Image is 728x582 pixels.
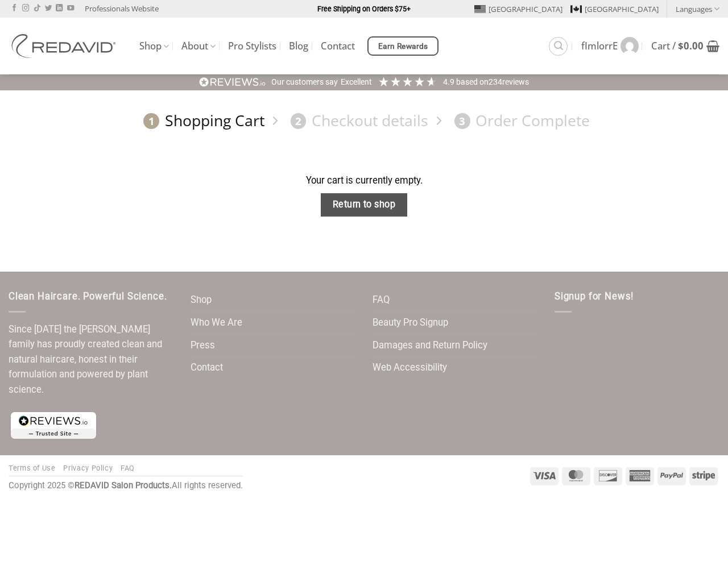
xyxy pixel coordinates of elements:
[367,36,439,56] a: Earn Rewards
[9,102,719,139] nav: Checkout steps
[9,322,173,398] p: Since [DATE] the [PERSON_NAME] family has proudly created clean and natural haircare, honest in t...
[373,312,448,334] a: Beauty Pro Signup
[651,41,704,51] span: Cart /
[289,36,308,56] a: Blog
[456,77,489,86] span: Based on
[555,291,634,302] span: Signup for News!
[378,76,437,88] div: 4.91 Stars
[143,113,159,129] span: 1
[9,173,719,189] div: Your cart is currently empty.
[271,77,338,88] div: Our customers say
[317,5,411,13] strong: Free Shipping on Orders $75+
[138,111,264,131] a: 1Shopping Cart
[45,5,52,13] a: Follow on Twitter
[549,37,568,56] a: Search
[75,480,172,490] strong: REDAVID Salon Products.
[285,111,428,131] a: 2Checkout details
[321,193,407,217] a: Return to shop
[9,479,243,493] div: Copyright 2025 © All rights reserved.
[291,113,307,129] span: 2
[121,464,135,472] a: FAQ
[191,312,242,334] a: Who We Are
[474,1,562,18] a: [GEOGRAPHIC_DATA]
[9,464,56,472] a: Terms of Use
[191,357,223,379] a: Contact
[502,77,529,86] span: reviews
[22,5,29,13] a: Follow on Instagram
[489,77,502,86] span: 234
[199,77,266,88] img: REVIEWS.io
[67,5,74,13] a: Follow on YouTube
[676,1,719,17] a: Languages
[373,289,390,311] a: FAQ
[443,77,456,86] span: 4.9
[581,41,618,51] span: fImlorrE
[341,77,372,88] div: Excellent
[9,34,122,58] img: REDAVID Salon Products | United States
[191,335,215,357] a: Press
[581,31,639,61] a: fImlorrE
[373,357,447,379] a: Web Accessibility
[139,35,169,57] a: Shop
[9,410,98,441] img: reviews-trust-logo-1.png
[181,35,216,57] a: About
[570,1,659,18] a: [GEOGRAPHIC_DATA]
[651,34,719,59] a: View cart
[191,289,212,311] a: Shop
[321,36,355,56] a: Contact
[9,291,167,302] span: Clean Haircare. Powerful Science.
[678,39,704,52] bdi: 0.00
[63,464,113,472] a: Privacy Policy
[11,5,18,13] a: Follow on Facebook
[34,5,40,13] a: Follow on TikTok
[56,5,63,13] a: Follow on LinkedIn
[228,36,276,56] a: Pro Stylists
[678,39,684,52] span: $
[528,465,719,485] div: Payment icons
[373,335,487,357] a: Damages and Return Policy
[378,40,428,53] span: Earn Rewards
